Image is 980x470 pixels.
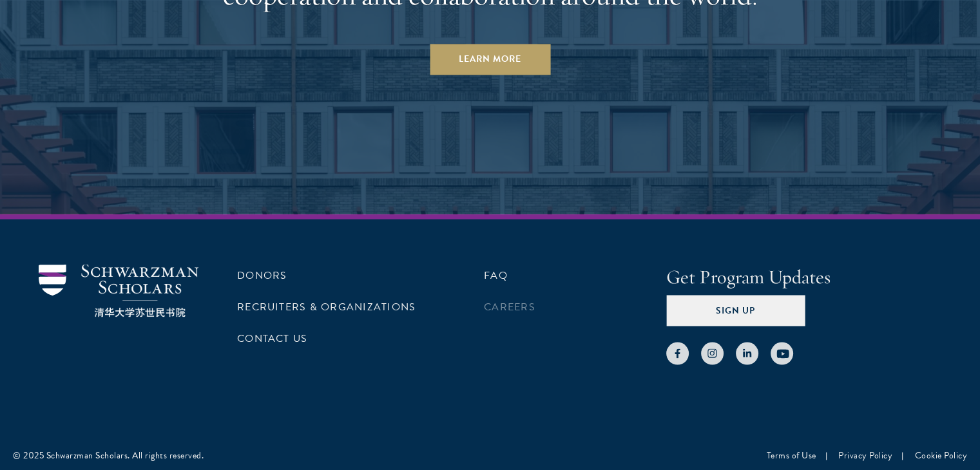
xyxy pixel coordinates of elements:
a: Cookie Policy [915,448,968,462]
h4: Get Program Updates [666,264,941,290]
a: FAQ [484,267,508,283]
a: Contact Us [237,330,307,346]
a: Privacy Policy [838,448,892,462]
img: Schwarzman Scholars [39,264,198,317]
a: Donors [237,267,287,283]
a: Terms of Use [767,448,816,462]
a: Recruiters & Organizations [237,299,416,314]
button: Sign Up [666,295,805,326]
a: Learn More [430,44,550,75]
div: © 2025 Schwarzman Scholars. All rights reserved. [13,448,204,462]
a: Careers [484,299,535,314]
